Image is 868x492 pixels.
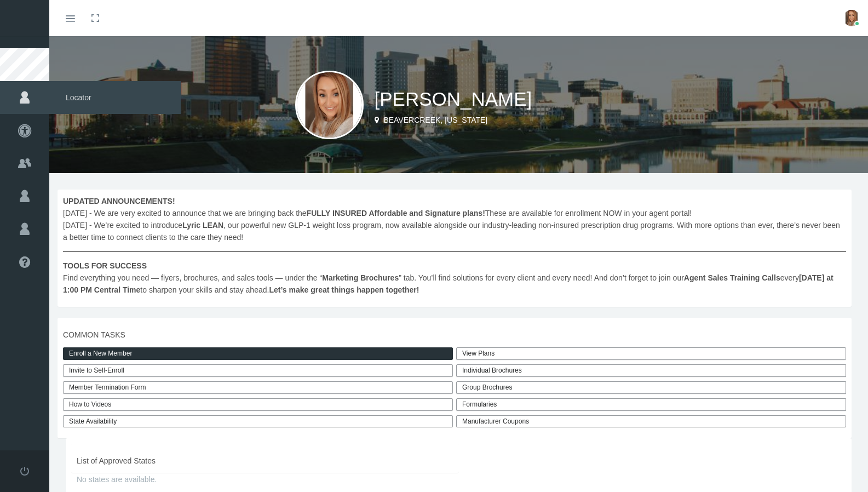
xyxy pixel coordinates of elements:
b: Let’s make great things happen together! [269,285,419,294]
a: Invite to Self-Enroll [63,364,453,377]
span: [DATE] - We are very excited to announce that we are bringing back the These are available for en... [63,195,846,296]
a: How to Videos [63,398,453,411]
div: Individual Brochures [456,364,846,377]
b: Lyric LEAN [182,221,223,230]
a: Manufacturer Coupons [456,415,846,428]
span: No states are available. [77,473,453,485]
b: UPDATED ANNOUNCEMENTS! [63,197,175,205]
span: COMMON TASKS [63,329,846,341]
b: FULLY INSURED Affordable and Signature plans! [307,209,485,218]
div: Formularies [456,398,846,411]
a: Enroll a New Member [63,347,453,360]
div: Group Brochures [456,381,846,394]
b: Agent Sales Training Calls [684,273,780,282]
span: BEAVERCREEK, [US_STATE] [383,116,487,124]
a: View Plans [456,347,846,360]
span: [PERSON_NAME] [375,88,532,110]
span: Locator [49,81,181,114]
b: TOOLS FOR SUCCESS [63,261,147,270]
b: Marketing Brochures [322,273,399,282]
span: List of Approved States [77,455,453,467]
img: S_Profile_Picture_16562.jpg [843,10,860,26]
a: Member Termination Form [63,381,453,394]
b: [DATE] at 1:00 PM Central Time [63,273,833,294]
img: S_Profile_Picture_16562.jpg [295,71,364,139]
a: State Availability [63,415,453,428]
